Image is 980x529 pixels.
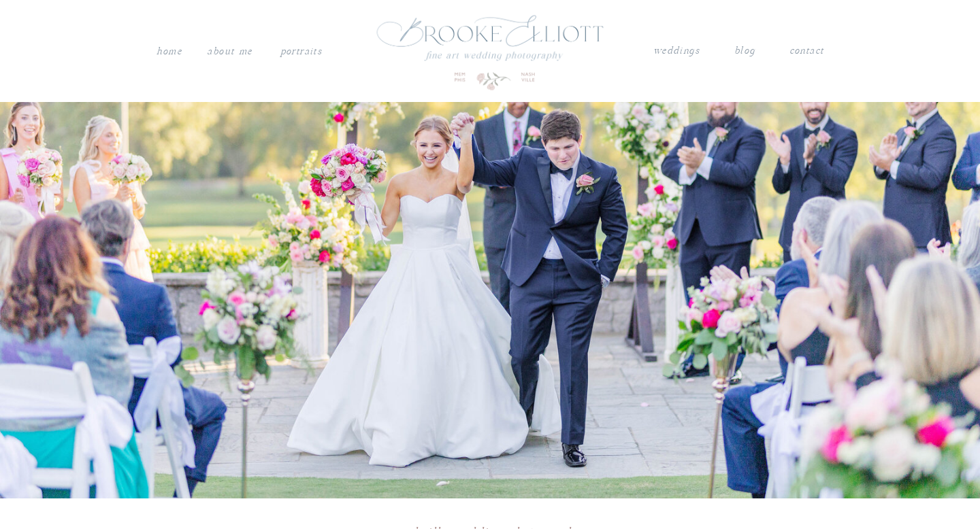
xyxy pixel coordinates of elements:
a: PORTRAITS [278,43,324,56]
a: contact [789,42,824,56]
a: weddings [653,42,700,60]
a: About me [206,43,254,61]
a: Home [156,43,182,61]
a: blog [734,42,755,60]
